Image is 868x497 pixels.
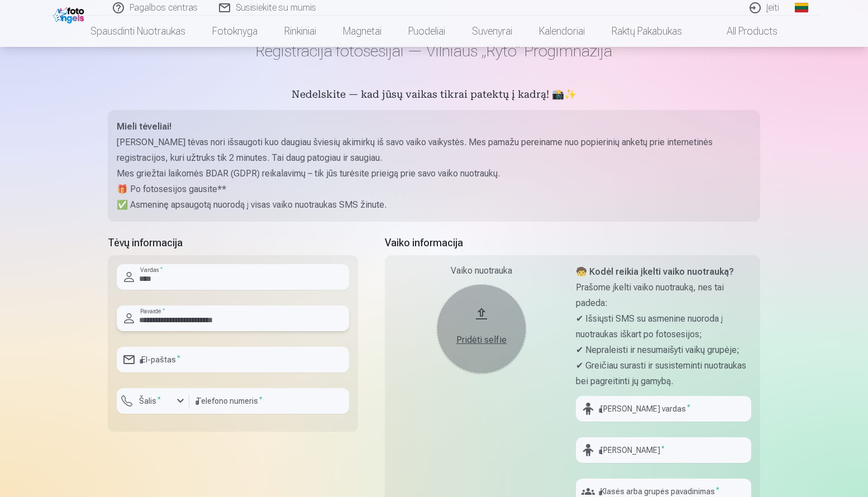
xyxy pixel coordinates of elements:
h5: Vaiko informacija [385,235,760,251]
a: Kalendoriai [526,16,598,47]
p: ✔ Išsiųsti SMS su asmenine nuoroda į nuotraukas iškart po fotosesijos; [576,311,751,342]
a: Spausdinti nuotraukas [77,16,199,47]
div: Vaiko nuotrauka [394,264,569,278]
a: Magnetai [330,16,395,47]
p: Mes griežtai laikomės BDAR (GDPR) reikalavimų – tik jūs turėsite prieigą prie savo vaiko nuotraukų. [117,166,751,181]
label: Šalis [135,395,165,407]
img: /fa2 [53,4,87,23]
strong: 🧒 Kodėl reikia įkelti vaiko nuotrauką? [576,266,734,277]
h5: Tėvų informacija [108,235,358,251]
p: ✔ Nepraleisti ir nesumaišyti vaikų grupėje; [576,342,751,358]
p: 🎁 Po fotosesijos gausite** [117,181,751,197]
a: All products [695,16,791,47]
p: Prašome įkelti vaiko nuotrauką, nes tai padeda: [576,280,751,311]
p: ✅ Asmeninę apsaugotą nuorodą į visas vaiko nuotraukas SMS žinute. [117,197,751,213]
p: ✔ Greičiau surasti ir susisteminti nuotraukas bei pagreitinti jų gamybą. [576,358,751,389]
a: Suvenyrai [459,16,526,47]
h5: Nedelskite — kad jūsų vaikas tikrai patektų į kadrą! 📸✨ [108,88,760,103]
p: [PERSON_NAME] tėvas nori išsaugoti kuo daugiau šviesių akimirkų iš savo vaiko vaikystės. Mes pama... [117,135,751,166]
a: Raktų pakabukas [598,16,695,47]
div: Pridėti selfie [448,333,515,347]
button: Šalis* [117,388,189,414]
strong: Mieli tėveliai! [117,121,171,132]
h1: Registracija fotosesijai — Vilniaus „Ryto“ Progimnazija [108,41,760,61]
button: Pridėti selfie [437,284,526,374]
a: Rinkiniai [271,16,330,47]
a: Fotoknyga [199,16,271,47]
a: Puodeliai [395,16,459,47]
